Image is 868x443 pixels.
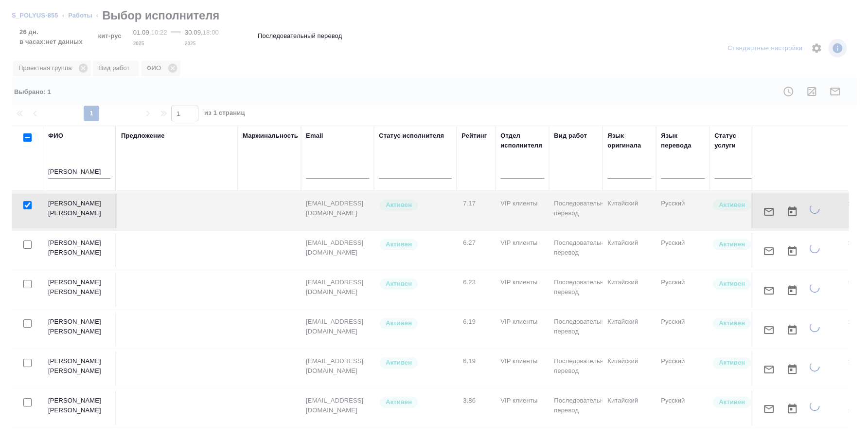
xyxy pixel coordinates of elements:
[757,279,780,302] button: Отправить предложение о работе
[43,312,116,346] td: [PERSON_NAME] [PERSON_NAME]
[379,131,444,141] div: Статус исполнителя
[757,358,780,381] button: Отправить предложение о работе
[23,280,32,288] input: Выбери исполнителей, чтобы отправить приглашение на работу
[780,279,804,302] button: Открыть календарь загрузки
[23,319,32,328] input: Выбери исполнителей, чтобы отправить приглашение на работу
[121,131,165,141] div: Предложение
[607,131,651,150] div: Язык оригинала
[780,358,804,381] button: Открыть календарь загрузки
[714,131,758,150] div: Статус услуги
[780,200,804,223] button: Открыть календарь загрузки
[48,131,63,141] div: ФИО
[43,273,116,307] td: [PERSON_NAME] [PERSON_NAME]
[757,240,780,263] button: Отправить предложение о работе
[43,351,116,386] td: [PERSON_NAME] [PERSON_NAME]
[23,359,32,367] input: Выбери исполнителей, чтобы отправить приглашение на работу
[661,131,705,150] div: Язык перевода
[23,240,32,249] input: Выбери исполнителей, чтобы отправить приглашение на работу
[43,233,116,267] td: [PERSON_NAME] [PERSON_NAME]
[780,318,804,342] button: Открыть календарь загрузки
[757,318,780,342] button: Отправить предложение о работе
[306,131,323,141] div: Email
[43,194,116,228] td: [PERSON_NAME] [PERSON_NAME]
[243,131,298,141] div: Маржинальность
[43,391,116,425] td: [PERSON_NAME] [PERSON_NAME]
[780,397,804,421] button: Открыть календарь загрузки
[780,240,804,263] button: Открыть календарь загрузки
[500,131,544,150] div: Отдел исполнителя
[757,397,780,421] button: Отправить предложение о работе
[461,131,487,141] div: Рейтинг
[757,200,780,223] button: Отправить предложение о работе
[23,398,32,406] input: Выбери исполнителей, чтобы отправить приглашение на работу
[554,131,587,141] div: Вид работ
[258,31,342,41] p: Последовательный перевод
